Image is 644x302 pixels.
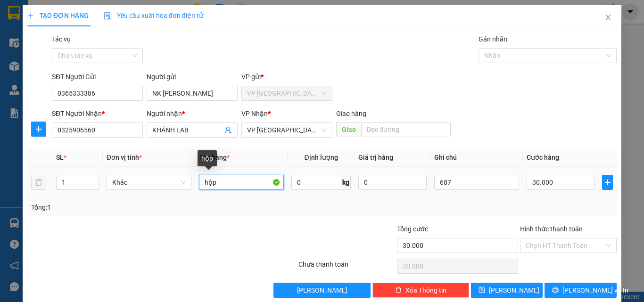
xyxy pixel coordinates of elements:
span: Giao hàng [336,110,366,117]
div: Bằng [110,19,186,31]
span: VP Nhận [241,110,268,117]
span: save [479,286,485,294]
label: Gán nhãn [479,35,507,43]
div: Chưa thanh toán [297,259,396,276]
span: Định lượng [304,154,338,161]
span: VP Ninh Sơn [247,86,327,100]
span: user-add [224,126,232,134]
span: plus [27,12,34,19]
div: VP gửi [241,72,332,82]
span: [PERSON_NAME] [489,285,539,295]
div: 0969328073 [110,31,186,44]
span: Nhận: [110,9,133,19]
input: Dọc đường [361,122,451,137]
span: close [604,14,612,21]
th: Ghi chú [430,148,523,167]
span: Gửi: [8,9,23,19]
div: SĐT Người Gửi [52,72,143,82]
button: [PERSON_NAME] [273,283,370,298]
img: icon [104,12,111,20]
span: Yêu cầu xuất hóa đơn điện tử [104,12,203,19]
span: Khác [112,175,186,189]
div: Người gửi [147,72,238,82]
button: deleteXóa Thông tin [372,283,469,298]
button: Close [595,5,621,31]
div: hộp [198,150,217,166]
span: Giá trị hàng [358,154,393,161]
span: VP Tân Bình [247,123,327,137]
input: Ghi Chú [434,175,519,190]
span: kg [341,175,351,190]
span: TẠO ĐƠN HÀNG [27,12,89,19]
label: Tác vụ [52,35,71,43]
button: save[PERSON_NAME] [471,283,543,298]
span: [PERSON_NAME] và In [562,285,628,295]
span: plus [32,125,46,133]
div: 30.000 [7,61,105,72]
div: SĐT Người Nhận [52,108,143,119]
button: delete [31,175,46,190]
span: Đơn vị tính [107,154,142,161]
span: [PERSON_NAME] [297,285,347,295]
span: Giao [336,122,361,137]
div: Bàu Đồn [110,8,186,19]
div: THÔNG [8,31,104,42]
span: Cước hàng [527,154,559,161]
span: Tổng cước [397,225,428,233]
span: delete [395,286,402,294]
input: VD: Bàn, Ghế [199,175,284,190]
div: VP [GEOGRAPHIC_DATA] [8,8,104,31]
span: Xóa Thông tin [405,285,446,295]
span: CR : [7,62,22,72]
div: Người nhận [147,108,238,119]
button: printer[PERSON_NAME] và In [545,283,617,298]
input: 0 [358,175,426,190]
span: Tên hàng [199,154,230,161]
span: SL [56,154,64,161]
div: Tổng: 1 [31,202,249,212]
label: Hình thức thanh toán [520,225,583,233]
button: plus [602,175,613,190]
span: plus [603,179,612,186]
div: 0962577780 [8,42,104,55]
span: printer [552,286,559,294]
button: plus [31,122,46,137]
